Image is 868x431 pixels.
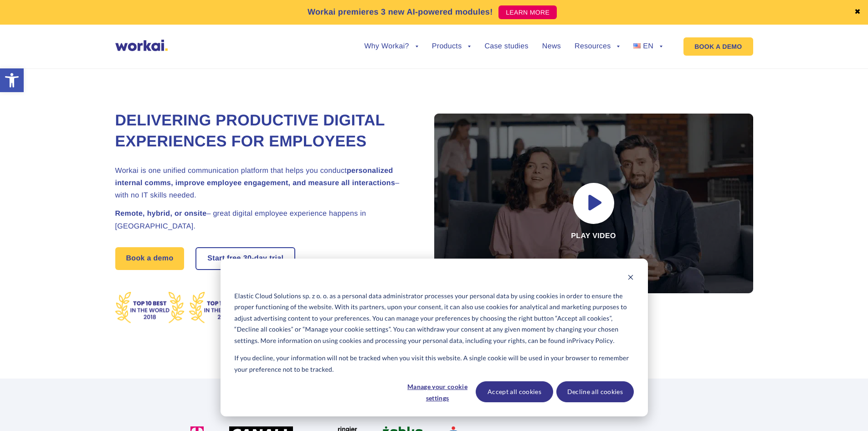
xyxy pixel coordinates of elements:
a: Why Workai? [364,43,418,50]
h1: Delivering Productive Digital Experiences for Employees [115,110,411,152]
a: Book a demo [115,247,185,270]
i: 30-day [243,255,267,262]
a: ✖ [854,9,861,16]
button: Decline all cookies [556,381,634,402]
p: Workai premieres 3 new AI-powered modules! [308,6,493,18]
p: Elastic Cloud Solutions sp. z o. o. as a personal data administrator processes your personal data... [234,291,633,347]
a: Start free30-daytrial [196,248,294,269]
a: BOOK A DEMO [683,37,753,56]
a: LEARN MORE [498,5,557,19]
h2: More than 100 fast-growing enterprises trust Workai [181,399,687,410]
button: Dismiss cookie banner [627,273,634,284]
a: News [542,43,561,50]
strong: Remote, hybrid, or onsite [115,210,207,218]
a: Case studies [484,43,528,50]
div: Cookie banner [221,259,648,416]
p: If you decline, your information will not be tracked when you visit this website. A single cookie... [234,353,633,375]
button: Manage your cookie settings [402,381,473,402]
button: Accept all cookies [476,381,553,402]
div: Play video [434,114,753,293]
a: Products [432,43,471,50]
a: Resources [575,43,620,50]
h2: Workai is one unified communication platform that helps you conduct – with no IT skills needed. [115,165,411,202]
a: Privacy Policy [572,335,613,347]
h2: – great digital employee experience happens in [GEOGRAPHIC_DATA]. [115,208,411,232]
span: EN [643,42,653,50]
